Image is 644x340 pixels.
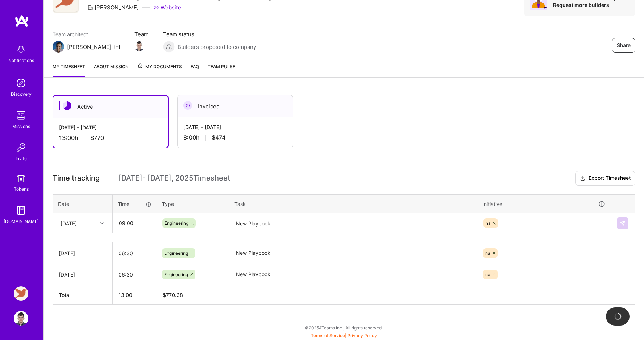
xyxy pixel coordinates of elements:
div: Notifications [8,57,34,64]
span: Team [134,30,149,38]
span: Share [617,42,631,49]
a: Team Pulse [208,63,235,77]
i: icon Mail [114,44,120,50]
th: Date [53,194,113,213]
span: | [311,333,377,338]
a: Robynn AI: Full-Stack Engineer to Build Multi-Agent Marketing Platform [12,286,30,301]
div: Time [118,200,151,208]
div: 8:00 h [183,134,287,141]
th: Task [229,194,477,213]
input: HH:MM [113,244,157,263]
div: Invoiced [178,95,293,117]
span: [DATE] - [DATE] , 2025 Timesheet [119,174,230,183]
img: tokens [17,175,25,182]
div: Invite [16,155,27,162]
textarea: New Playbook [230,243,476,264]
div: [DATE] - [DATE] [183,123,287,131]
img: Team Member Avatar [134,40,145,51]
div: Tokens [14,185,29,193]
i: icon Chevron [100,221,104,225]
div: 13:00 h [59,134,162,142]
img: guide book [14,203,28,217]
span: Team Pulse [208,64,235,69]
a: My timesheet [53,63,85,77]
div: Request more builders [553,1,630,8]
span: na [486,220,491,226]
span: na [485,272,490,277]
a: Privacy Policy [348,333,377,338]
span: $ 770.38 [163,292,183,298]
img: Robynn AI: Full-Stack Engineer to Build Multi-Agent Marketing Platform [14,286,28,301]
span: $474 [212,134,225,141]
span: Team architect [53,30,120,38]
div: [PERSON_NAME] [67,43,111,51]
div: [DOMAIN_NAME] [4,217,39,225]
i: icon CompanyGray [87,5,93,11]
div: [DATE] [59,271,107,278]
a: Terms of Service [311,333,345,338]
button: Share [612,38,635,53]
span: Time tracking [53,174,100,183]
input: HH:MM [113,265,157,284]
img: Active [63,101,71,110]
img: bell [14,42,28,57]
span: Team status [163,30,256,38]
div: [DATE] [61,219,77,227]
div: [DATE] [59,249,107,257]
img: Team Architect [53,41,64,53]
img: loading [613,312,622,321]
a: About Mission [94,63,129,77]
span: $770 [90,134,104,142]
span: Builders proposed to company [178,43,256,51]
a: FAQ [191,63,199,77]
img: Submit [620,220,626,226]
input: HH:MM [113,213,156,233]
img: User Avatar [14,311,28,326]
th: 13:00 [113,285,157,305]
textarea: New Playbook [230,214,476,233]
img: teamwork [14,108,28,123]
th: Total [53,285,113,305]
div: [DATE] - [DATE] [59,124,162,131]
span: na [485,250,490,256]
img: Invoiced [183,101,192,110]
div: [PERSON_NAME] [87,4,139,11]
span: My Documents [137,63,182,71]
div: Initiative [482,200,606,208]
div: Missions [12,123,30,130]
a: Team Member Avatar [134,40,144,52]
a: User Avatar [12,311,30,326]
span: Engineering [164,250,188,256]
a: My Documents [137,63,182,77]
i: icon Download [580,175,586,182]
a: Website [153,4,181,11]
img: Builders proposed to company [163,41,175,53]
div: © 2025 ATeams Inc., All rights reserved. [43,319,644,337]
img: discovery [14,76,28,90]
div: null [617,217,629,229]
th: Type [157,194,229,213]
textarea: New Playbook [230,265,476,285]
img: logo [14,14,29,28]
span: Engineering [165,220,188,226]
div: Active [53,96,168,118]
div: Discovery [11,90,32,98]
img: Invite [14,140,28,155]
span: Engineering [164,272,188,277]
button: Export Timesheet [575,171,635,186]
